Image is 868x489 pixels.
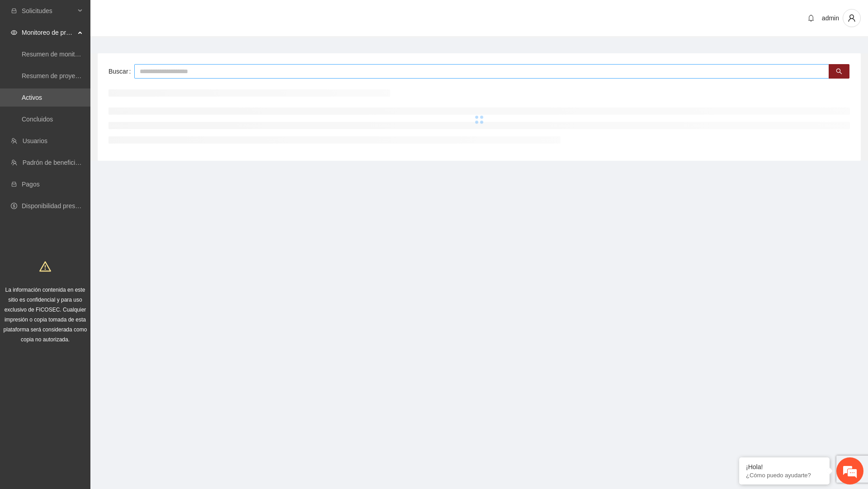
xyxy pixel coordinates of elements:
[22,181,40,188] a: Pagos
[804,14,818,22] span: bell
[23,159,89,166] a: Padrón de beneficiarios
[836,68,842,75] span: search
[804,11,818,25] button: bell
[11,29,17,36] span: eye
[746,463,823,470] div: ¡Hola!
[22,202,99,210] a: Disponibilidad presupuestal
[843,14,860,22] span: user
[4,287,87,343] span: La información contenida en este sitio es confidencial y para uso exclusivo de FICOSEC. Cualquier...
[843,9,861,27] button: user
[52,121,125,212] span: Estamos en línea.
[39,261,51,272] span: warning
[829,64,849,79] button: search
[108,64,134,79] label: Buscar
[22,23,75,42] span: Monitoreo de proyectos
[22,116,53,123] a: Concluidos
[11,8,17,14] span: inbox
[746,472,823,479] p: ¿Cómo puedo ayudarte?
[22,72,118,79] a: Resumen de proyectos aprobados
[22,51,88,58] a: Resumen de monitoreo
[148,5,170,26] div: Minimizar ventana de chat en vivo
[822,14,839,22] span: admin
[23,137,47,144] a: Usuarios
[5,247,172,278] textarea: Escriba su mensaje y pulse “Intro”
[22,2,75,20] span: Solicitudes
[22,94,42,101] a: Activos
[47,46,152,58] div: Chatee con nosotros ahora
